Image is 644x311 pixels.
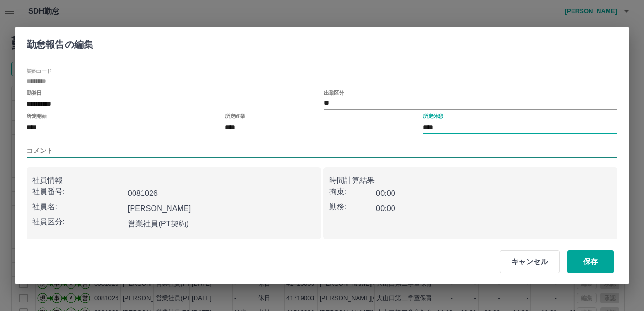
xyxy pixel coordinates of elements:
[27,89,42,96] label: 勤務日
[567,250,614,273] button: 保存
[32,186,124,197] p: 社員番号:
[225,113,245,120] label: 所定終業
[27,113,46,120] label: 所定開始
[128,189,158,197] b: 0081026
[329,186,376,197] p: 拘束:
[423,113,443,120] label: 所定休憩
[128,204,191,213] b: [PERSON_NAME]
[32,216,124,228] p: 社員区分:
[324,89,344,96] label: 出勤区分
[32,175,315,186] p: 社員情報
[329,175,612,186] p: 時間計算結果
[500,250,560,273] button: キャンセル
[32,201,124,213] p: 社員名:
[15,27,105,59] h2: 勤怠報告の編集
[376,189,395,197] b: 00:00
[27,67,52,74] label: 契約コード
[376,204,395,213] b: 00:00
[329,201,376,213] p: 勤務:
[128,220,189,228] b: 営業社員(PT契約)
